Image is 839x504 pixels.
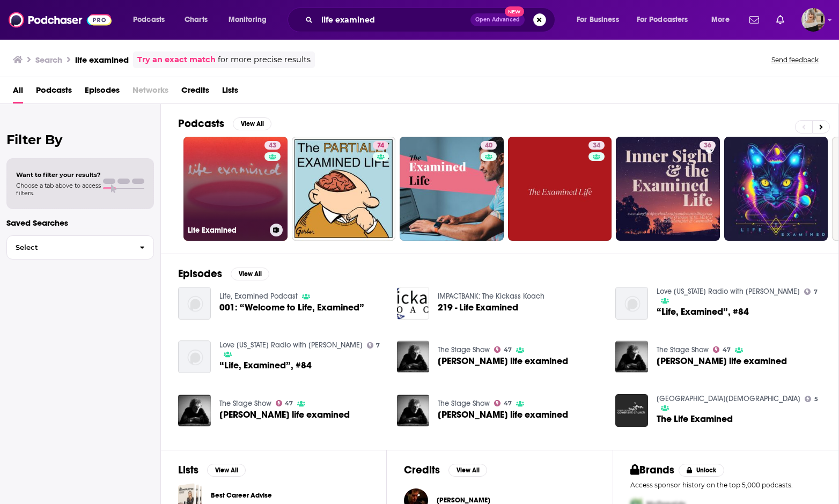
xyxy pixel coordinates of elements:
[397,394,430,427] img: Tom Stoppard's life examined
[211,490,272,501] a: Best Career Advise
[233,117,271,130] button: View All
[657,357,787,366] a: Tom Stoppard's life examined
[713,346,731,353] a: 47
[276,400,293,406] a: 47
[804,288,818,295] a: 7
[657,287,800,296] a: Love Maine Radio with Dr. Lisa Belisle
[588,141,605,150] a: 34
[508,137,612,241] a: 34
[615,340,648,373] img: Tom Stoppard's life examined
[285,401,293,406] span: 47
[438,410,568,419] a: Tom Stoppard's life examined
[657,307,749,316] a: “Life, Examined”, #84
[723,347,731,352] span: 47
[229,12,267,27] span: Monitoring
[481,141,497,150] a: 40
[438,357,568,366] span: [PERSON_NAME] life examined
[219,292,298,301] a: Life, Examined Podcast
[630,463,675,477] h2: Brands
[178,117,271,130] a: PodcastsView All
[36,81,72,103] a: Podcasts
[181,81,209,103] a: Credits
[745,11,763,29] a: Show notifications dropdown
[505,6,524,17] span: New
[470,13,525,26] button: Open AdvancedNew
[178,287,211,320] img: 001: “Welcome to Life, Examined”
[9,10,112,30] a: Podchaser - Follow, Share and Rate Podcasts
[292,137,396,241] a: 74
[801,8,825,32] img: User Profile
[577,12,619,27] span: For Business
[218,54,311,66] span: for more precise results
[494,346,512,353] a: 47
[133,12,165,27] span: Podcasts
[593,140,600,151] span: 34
[219,340,363,350] a: Love Maine Radio with Dr. Lisa Belisle
[679,464,724,477] button: Unlock
[178,394,211,427] a: Tom Stoppard's life examined
[6,218,154,228] p: Saved Searches
[704,140,711,151] span: 36
[485,140,492,151] span: 40
[377,140,384,151] span: 74
[630,481,821,489] p: Access sponsor history on the top 5,000 podcasts.
[637,12,688,27] span: For Podcasters
[657,345,709,354] a: The Stage Show
[438,410,568,419] span: [PERSON_NAME] life examined
[657,394,800,403] a: Maple Grove Covenant Church
[85,81,120,103] a: Episodes
[657,357,787,366] span: [PERSON_NAME] life examined
[801,8,825,32] button: Show profile menu
[630,11,704,28] button: open menu
[704,11,743,28] button: open menu
[7,244,131,251] span: Select
[657,414,733,424] span: The Life Examined
[178,117,224,130] h2: Podcasts
[616,137,720,241] a: 36
[438,345,490,354] a: The Stage Show
[494,400,512,406] a: 47
[317,11,470,28] input: Search podcasts, credits, & more...
[137,54,216,66] a: Try an exact match
[207,464,246,477] button: View All
[438,399,490,408] a: The Stage Show
[231,268,269,280] button: View All
[814,397,818,402] span: 5
[221,11,281,28] button: open menu
[772,11,789,29] a: Show notifications dropdown
[178,267,269,280] a: EpisodesView All
[16,171,101,179] span: Want to filter your results?
[133,81,168,103] span: Networks
[504,401,512,406] span: 47
[615,287,648,320] img: “Life, Examined”, #84
[448,464,487,477] button: View All
[298,8,565,32] div: Search podcasts, credits, & more...
[814,290,818,294] span: 7
[6,132,154,147] h2: Filter By
[13,81,23,103] a: All
[615,394,648,427] a: The Life Examined
[178,340,211,373] img: “Life, Examined”, #84
[185,12,208,27] span: Charts
[183,137,288,241] a: 43Life Examined
[16,182,101,197] span: Choose a tab above to access filters.
[178,267,222,280] h2: Episodes
[700,141,716,150] a: 36
[126,11,179,28] button: open menu
[178,11,214,28] a: Charts
[6,235,154,260] button: Select
[269,140,276,151] span: 43
[178,463,198,477] h2: Lists
[219,361,312,370] span: “Life, Examined”, #84
[219,303,364,312] span: 001: “Welcome to Life, Examined”
[397,287,430,320] img: 219 - Life Examined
